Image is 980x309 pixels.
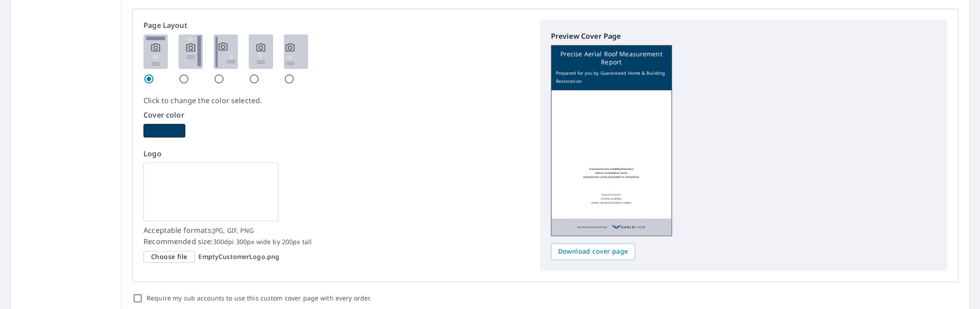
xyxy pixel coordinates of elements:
[602,193,621,197] p: Customer Service
[595,171,627,175] p: 2004 W [GEOGRAPHIC_DATA]
[589,167,634,171] p: Guaranteed Home & Building Restoration
[249,34,273,69] img: 4
[213,237,312,246] span: 300dpi 300px wide by 200px tall
[601,197,622,201] p: [PHONE_NUMBER]
[143,225,529,247] p: Acceptable formats: Recommended size:
[143,109,529,120] p: Cover color
[179,34,203,69] img: 2
[556,69,667,85] p: Prepared for you by Guaranteed Home & Building Restoration
[213,226,254,235] span: JPG, GIF, PNG
[143,34,168,69] img: 1
[591,201,631,205] p: [EMAIL_ADDRESS][DOMAIN_NAME]
[143,251,195,263] div: Choose file
[214,34,238,69] img: 3
[583,175,639,179] p: [GEOGRAPHIC_DATA], [GEOGRAPHIC_DATA] 80234
[198,253,279,261] p: EmptyCustomerLogo.png
[284,34,308,69] img: 5
[612,223,645,231] img: EV Logo
[556,50,667,66] p: Precise Aerial Roof Measurement Report
[551,31,937,41] p: Preview Cover Page
[143,95,529,106] p: Click to change the color selected.
[551,243,635,260] button: Download cover page
[558,246,628,257] span: Download cover page
[147,293,371,304] label: Require my sub accounts to use this custom cover page with every order.
[143,20,529,31] p: Page Layout
[151,251,187,263] span: Choose file
[143,148,529,159] p: Logo
[577,223,607,231] p: Measurements provided by
[584,97,639,121] img: logo
[143,163,278,221] img: logo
